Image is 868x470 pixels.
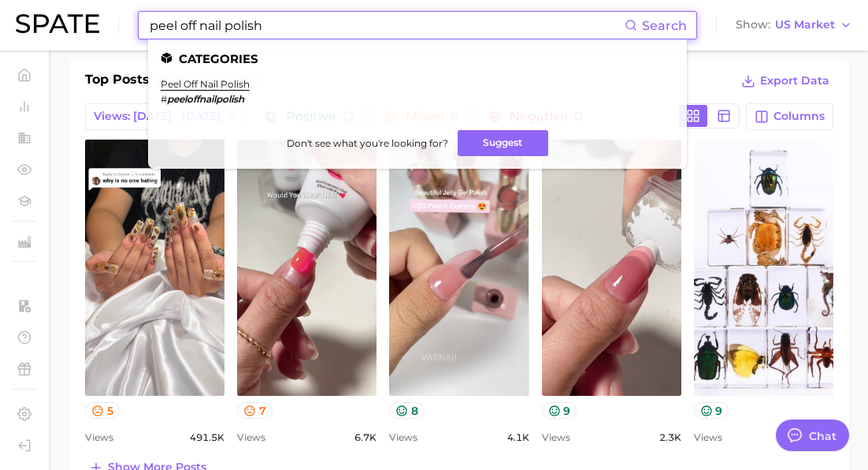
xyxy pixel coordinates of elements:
[85,103,247,130] button: Views: [DATE] - [DATE]
[458,130,548,156] button: Suggest
[736,21,770,29] span: Show
[190,428,224,447] span: 491.5k
[354,428,377,447] span: 6.7k
[161,93,167,105] span: #
[694,402,729,419] button: 9
[237,428,265,447] span: Views
[732,15,856,35] button: ShowUS Market
[760,74,829,88] span: Export Data
[85,428,113,447] span: Views
[737,70,833,92] button: Export Data
[694,428,722,447] span: Views
[389,428,417,447] span: Views
[161,52,674,65] li: Categories
[746,103,833,130] button: Columns
[13,434,36,457] a: Log out. Currently logged in with e-mail emilykwon@gmail.com.
[148,12,625,39] input: Search here for a brand, industry, or ingredient
[642,18,687,33] span: Search
[775,21,835,29] span: US Market
[167,93,244,105] em: peeloffnailpolish
[773,110,825,123] span: Columns
[237,402,273,419] button: 7
[85,70,150,94] h1: Top Posts
[161,78,250,90] a: peel off nail polish
[287,137,448,149] span: Don't see what you're looking for?
[542,428,570,447] span: Views
[16,14,99,33] img: SPATE
[659,428,681,447] span: 2.3k
[85,402,120,419] button: 5
[94,110,221,123] span: Views: [DATE] - [DATE]
[507,428,529,447] span: 4.1k
[389,402,425,419] button: 8
[542,402,577,419] button: 9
